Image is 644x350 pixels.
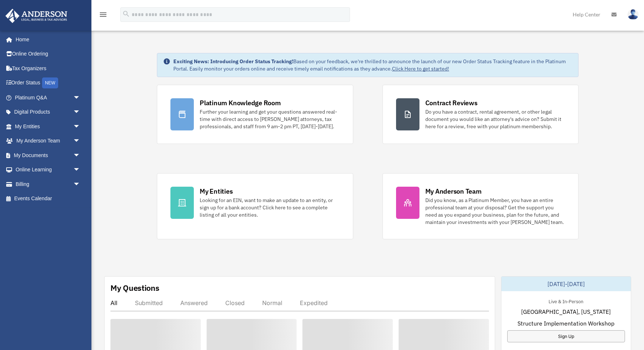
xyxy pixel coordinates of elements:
[122,10,130,18] i: search
[225,299,245,307] div: Closed
[42,77,58,88] div: NEW
[543,297,589,305] div: Live & In-Person
[73,119,88,134] span: arrow_drop_down
[628,9,639,20] img: User Pic
[501,277,631,291] div: [DATE]-[DATE]
[5,177,91,191] a: Billingarrow_drop_down
[521,307,611,316] span: [GEOGRAPHIC_DATA], [US_STATE]
[157,173,353,239] a: My Entities Looking for an EIN, want to make an update to an entity, or sign up for a bank accoun...
[73,90,88,105] span: arrow_drop_down
[99,13,108,19] a: menu
[110,299,117,307] div: All
[73,134,88,149] span: arrow_drop_down
[383,173,579,239] a: My Anderson Team Did you know, as a Platinum Member, you have an entire professional team at your...
[5,105,91,119] a: Digital Productsarrow_drop_down
[517,319,614,328] span: Structure Implementation Workshop
[425,187,482,196] div: My Anderson Team
[5,61,91,76] a: Tax Organizers
[5,163,91,177] a: Online Learningarrow_drop_down
[392,65,449,72] a: Click Here to get started!
[5,90,91,105] a: Platinum Q&Aarrow_drop_down
[73,163,88,178] span: arrow_drop_down
[425,197,565,226] div: Did you know, as a Platinum Member, you have an entire professional team at your disposal? Get th...
[5,47,91,61] a: Online Ordering
[200,197,339,218] div: Looking for an EIN, want to make an update to an entity, or sign up for a bank account? Click her...
[135,299,163,307] div: Submitted
[383,85,579,144] a: Contract Reviews Do you have a contract, rental agreement, or other legal document you would like...
[110,282,159,293] div: My Questions
[300,299,328,307] div: Expedited
[173,58,572,72] div: Based on your feedback, we're thrilled to announce the launch of our new Order Status Tracking fe...
[5,134,91,148] a: My Anderson Teamarrow_drop_down
[180,299,208,307] div: Answered
[200,187,233,196] div: My Entities
[425,98,478,107] div: Contract Reviews
[425,108,565,130] div: Do you have a contract, rental agreement, or other legal document you would like an attorney's ad...
[5,191,91,206] a: Events Calendar
[200,108,339,130] div: Further your learning and get your questions answered real-time with direct access to [PERSON_NAM...
[3,9,69,23] img: Anderson Advisors Platinum Portal
[173,58,293,65] strong: Exciting News: Introducing Order Status Tracking!
[200,98,281,107] div: Platinum Knowledge Room
[507,330,625,342] a: Sign Up
[5,32,88,47] a: Home
[73,105,88,120] span: arrow_drop_down
[73,148,88,163] span: arrow_drop_down
[157,85,353,144] a: Platinum Knowledge Room Further your learning and get your questions answered real-time with dire...
[73,177,88,192] span: arrow_drop_down
[5,148,91,163] a: My Documentsarrow_drop_down
[99,10,108,19] i: menu
[5,76,91,91] a: Order StatusNEW
[262,299,282,307] div: Normal
[5,119,91,134] a: My Entitiesarrow_drop_down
